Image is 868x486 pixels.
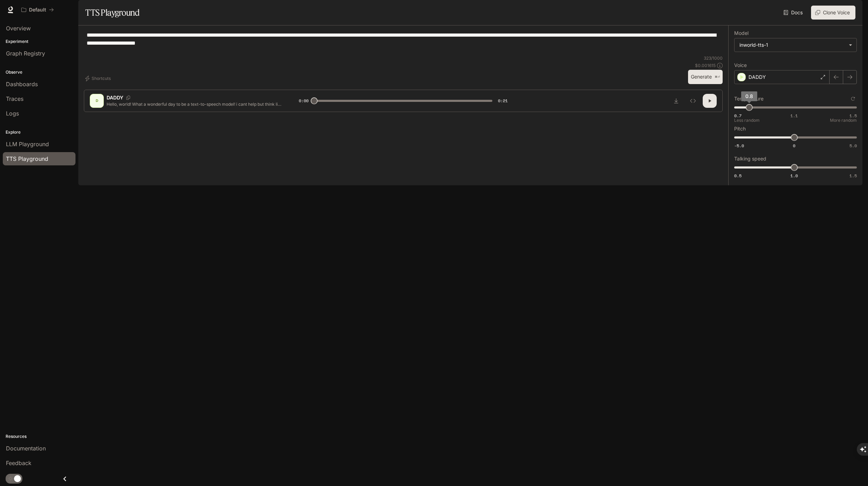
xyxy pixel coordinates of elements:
[686,94,700,108] button: Inspect
[745,93,753,99] span: 0.8
[29,7,46,13] p: Default
[735,38,856,52] div: inworld-tts-1
[669,94,683,108] button: Download audio
[739,42,845,48] div: inworld-tts-1
[849,173,857,179] span: 1.5
[85,6,139,20] h1: TTS Playground
[688,70,723,84] button: Generate⌘⏎
[734,96,764,101] p: Temperature
[715,75,720,79] p: ⌘⏎
[734,63,747,68] p: Voice
[748,74,766,81] p: DADDY
[704,55,723,61] p: 323 / 1000
[849,143,857,149] span: 5.0
[734,126,746,131] p: Pitch
[123,96,133,100] button: Copy Voice ID
[107,101,282,107] p: Hello, world! What a wonderful day to be a text-to-speech model! i cant help but think life is of...
[695,62,716,68] p: $ 0.001615
[811,6,855,20] button: Clone Voice
[849,95,857,103] button: Reset to default
[734,118,760,122] p: Less random
[790,113,798,119] span: 1.1
[793,143,795,149] span: 0
[734,173,742,179] span: 0.5
[734,113,742,119] span: 0.7
[734,31,748,36] p: Model
[299,97,309,104] span: 0:00
[107,94,123,101] p: DADDY
[849,113,857,119] span: 1.5
[498,97,508,104] span: 0:21
[18,3,57,17] button: All workspaces
[734,143,744,149] span: -5.0
[734,156,766,161] p: Talking speed
[830,118,857,122] p: More random
[782,6,805,20] a: Docs
[84,73,114,84] button: Shortcuts
[91,95,102,106] div: D
[790,173,798,179] span: 1.0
